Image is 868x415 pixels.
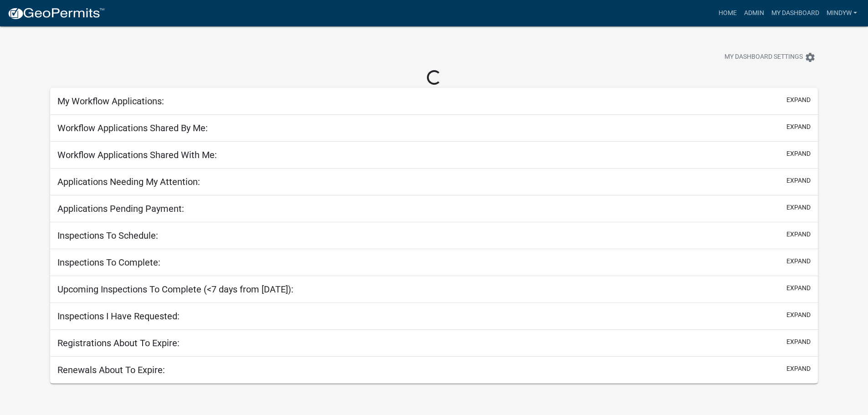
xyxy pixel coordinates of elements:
[786,364,811,374] button: expand
[57,311,180,322] h5: Inspections I Have Requested:
[57,149,217,160] h5: Workflow Applications Shared With Me:
[57,96,164,107] h5: My Workflow Applications:
[786,283,811,293] button: expand
[805,52,816,63] i: settings
[786,337,811,347] button: expand
[57,230,158,241] h5: Inspections To Schedule:
[724,52,803,63] span: My Dashboard Settings
[740,5,768,22] a: Admin
[786,230,811,239] button: expand
[768,5,823,22] a: My Dashboard
[786,256,811,266] button: expand
[57,123,208,133] h5: Workflow Applications Shared By Me:
[786,176,811,185] button: expand
[717,48,823,66] button: My Dashboard Settingssettings
[57,284,293,295] h5: Upcoming Inspections To Complete (<7 days from [DATE]):
[715,5,740,22] a: Home
[57,364,165,375] h5: Renewals About To Expire:
[786,203,811,212] button: expand
[57,176,200,187] h5: Applications Needing My Attention:
[823,5,861,22] a: mindyw
[57,338,180,348] h5: Registrations About To Expire:
[786,310,811,320] button: expand
[786,149,811,159] button: expand
[786,122,811,132] button: expand
[786,95,811,105] button: expand
[57,257,160,268] h5: Inspections To Complete:
[57,203,184,214] h5: Applications Pending Payment:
